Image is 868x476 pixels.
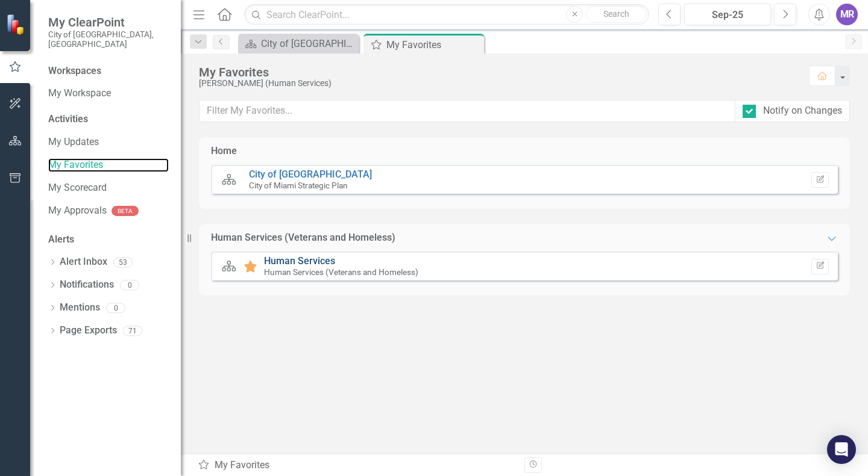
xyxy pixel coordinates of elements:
[48,233,169,247] div: Alerts
[198,459,515,472] div: My Favorites
[211,144,237,158] div: Home
[249,181,348,190] small: City of Miami Strategic Plan
[241,36,356,51] a: City of [GEOGRAPHIC_DATA]
[48,113,169,126] div: Activities
[836,4,858,25] button: MR
[199,66,797,79] div: My Favorites
[603,9,629,19] span: Search
[199,79,797,88] div: [PERSON_NAME] (Human Services)
[688,8,767,22] div: Sep-25
[123,326,142,336] div: 71
[60,324,117,338] a: Page Exports
[244,4,649,25] input: Search ClearPoint...
[48,135,169,149] a: My Updates
[113,257,133,267] div: 53
[264,255,335,267] a: Human Services
[48,204,107,218] a: My Approvals
[249,168,372,180] a: City of [GEOGRAPHIC_DATA]
[763,104,842,118] div: Notify on Changes
[684,4,771,25] button: Sep-25
[48,64,101,78] div: Workspaces
[48,158,169,172] a: My Favorites
[6,13,27,34] img: ClearPoint Strategy
[48,87,169,100] a: My Workspace
[120,280,139,290] div: 0
[386,37,481,52] div: My Favorites
[199,100,735,122] input: Filter My Favorites...
[211,231,395,245] div: Human Services (Veterans and Homeless)
[60,255,107,269] a: Alert Inbox
[60,278,114,292] a: Notifications
[264,267,418,277] small: Human Services (Veterans and Homeless)
[106,303,125,313] div: 0
[48,29,169,49] small: City of [GEOGRAPHIC_DATA], [GEOGRAPHIC_DATA]
[827,435,856,464] div: Open Intercom Messenger
[261,36,356,51] div: City of [GEOGRAPHIC_DATA]
[586,6,646,23] button: Search
[811,172,829,188] button: Set Home Page
[48,181,169,195] a: My Scorecard
[112,206,139,216] div: BETA
[60,301,100,315] a: Mentions
[48,15,169,29] span: My ClearPoint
